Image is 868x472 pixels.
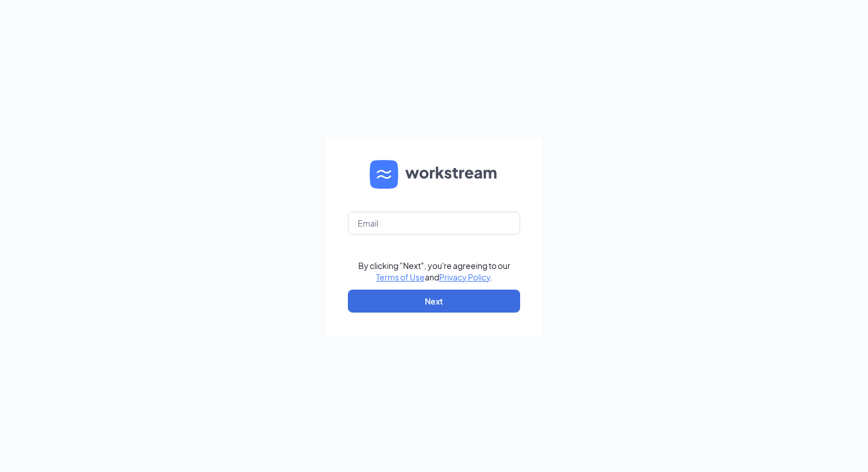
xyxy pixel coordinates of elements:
[370,160,498,189] img: WS logo and Workstream text
[348,212,520,235] input: Email
[358,260,510,283] div: By clicking "Next", you're agreeing to our and .
[376,272,425,282] a: Terms of Use
[439,272,490,282] a: Privacy Policy
[348,290,520,313] button: Next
